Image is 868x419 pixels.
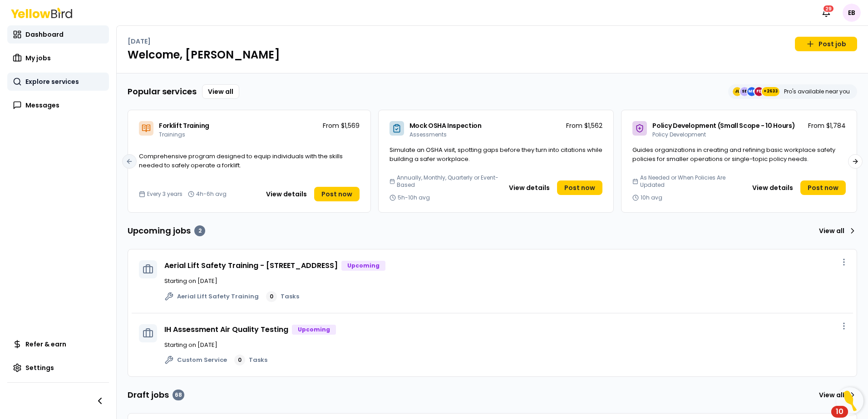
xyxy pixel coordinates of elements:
[261,187,312,201] button: View details
[292,325,336,335] div: Upcoming
[632,146,835,163] span: Guides organizations in creating and refining basic workplace safety policies for smaller operati...
[323,121,360,130] p: From $1,569
[747,180,799,195] button: View details
[164,324,288,335] a: IH Assessment Air Quality Testing
[652,131,706,138] span: Policy Development
[836,387,863,414] button: Open Resource Center, 10 new notifications
[194,225,205,236] div: 2
[795,37,857,51] a: Post job
[266,291,299,302] a: 0Tasks
[177,356,227,365] span: Custom Service
[128,389,184,401] h3: Draft jobs
[747,87,756,96] span: MB
[173,390,184,400] div: 68
[808,183,838,192] span: Post now
[159,131,185,138] span: Trainings
[128,48,857,62] h1: Welcome, [PERSON_NAME]
[503,180,555,195] button: View details
[733,87,742,96] span: JL
[7,96,109,114] a: Messages
[397,174,500,189] span: Annually, Monthly, Quarterly or Event-Based
[740,87,749,96] span: SB
[409,131,447,138] span: Assessments
[808,121,846,130] p: From $1,784
[800,180,846,195] a: Post now
[566,121,602,130] p: From $1,562
[234,355,267,365] a: 0Tasks
[409,121,482,130] span: Mock OSHA Inspection
[25,363,54,372] span: Settings
[202,84,239,99] a: View all
[128,224,205,237] h3: Upcoming jobs
[564,183,595,192] span: Post now
[7,73,109,91] a: Explore services
[640,174,743,189] span: As Needed or When Policies Are Updated
[164,341,846,350] p: Starting on [DATE]
[7,49,109,67] a: My jobs
[25,340,66,349] span: Refer & earn
[823,5,834,13] div: 29
[815,388,857,402] a: View all
[25,54,51,63] span: My jobs
[764,87,778,96] span: +2633
[557,180,602,195] a: Post now
[341,261,385,271] div: Upcoming
[7,25,109,44] a: Dashboard
[321,190,352,199] span: Post now
[164,260,338,271] a: Aerial Lift Safety Training - [STREET_ADDRESS]
[652,121,795,130] span: Policy Development (Small Scope - 10 Hours)
[398,194,430,201] span: 5h-10h avg
[25,77,79,86] span: Explore services
[815,224,857,238] a: View all
[7,359,109,377] a: Settings
[390,146,602,163] span: Simulate an OSHA visit, spotting gaps before they turn into citations while building a safer work...
[147,190,182,198] span: Every 3 years
[25,101,59,110] span: Messages
[641,194,662,201] span: 10h avg
[128,85,197,98] h3: Popular services
[843,4,861,22] span: EB
[164,277,846,286] p: Starting on [DATE]
[7,335,109,353] a: Refer & earn
[128,37,151,46] p: [DATE]
[177,292,259,301] span: Aerial Lift Safety Training
[784,88,850,95] p: Pro's available near you
[159,121,209,130] span: Forklift Training
[25,30,64,39] span: Dashboard
[266,291,277,302] div: 0
[196,190,227,198] span: 4h-6h avg
[139,152,343,170] span: Comprehensive program designed to equip individuals with the skills needed to safely operate a fo...
[817,4,835,22] button: 29
[755,87,764,96] span: FD
[314,187,360,201] a: Post now
[234,355,245,365] div: 0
